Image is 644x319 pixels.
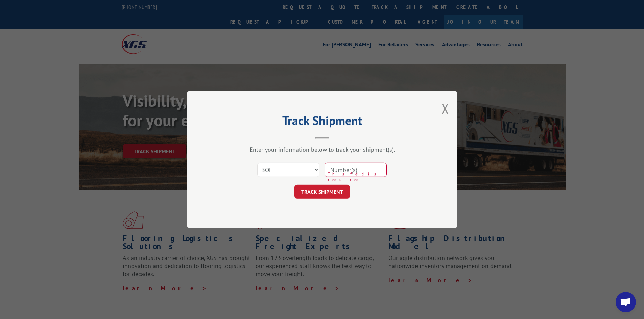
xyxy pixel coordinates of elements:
h2: Track Shipment [221,116,424,129]
span: This field is required [328,171,387,182]
div: Enter your information below to track your shipment(s). [221,145,424,153]
button: TRACK SHIPMENT [294,185,350,199]
input: Number(s) [325,163,387,177]
button: Close modal [442,100,449,117]
div: Open chat [616,292,636,312]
